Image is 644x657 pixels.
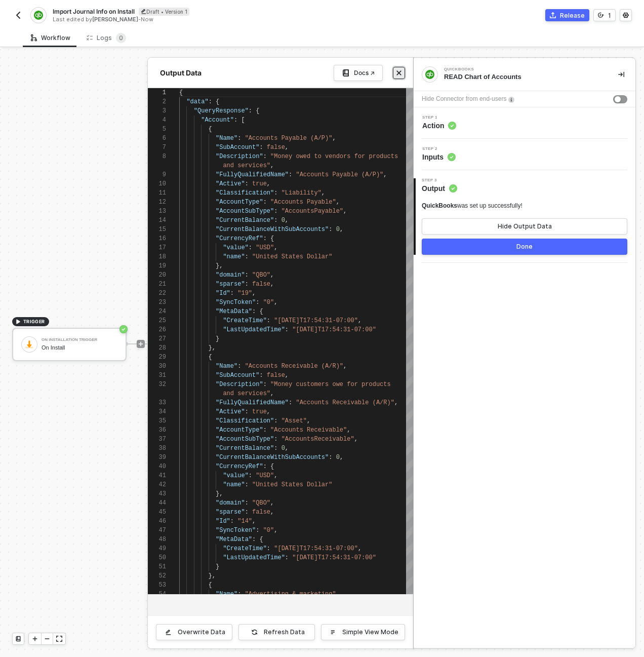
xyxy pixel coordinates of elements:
[274,217,277,224] span: :
[216,563,219,570] span: }
[148,407,166,416] div: 34
[422,183,457,194] span: Output
[422,239,627,255] button: Done
[336,226,340,233] span: 0
[263,381,267,388] span: :
[267,408,270,415] span: ,
[216,509,245,516] span: "sparse"
[216,536,252,543] span: "MetaData"
[148,498,166,508] div: 44
[508,97,514,103] img: icon-info
[285,445,289,452] span: ,
[270,463,274,470] span: {
[245,253,249,260] span: :
[296,171,383,178] span: "Accounts Payable (A/P)"
[245,281,249,288] span: :
[259,372,263,379] span: :
[223,390,270,397] span: and services"
[148,316,166,325] div: 25
[354,69,375,77] div: Docs ↗
[383,171,387,178] span: ,
[216,408,245,415] span: "Active"
[209,98,212,105] span: :
[148,216,166,225] div: 14
[256,472,274,479] span: "USD"
[545,9,589,21] button: Release
[216,363,237,370] span: "Name"
[263,199,267,206] span: :
[358,545,361,552] span: ,
[274,445,277,452] span: :
[281,217,285,224] span: 0
[148,444,166,453] div: 38
[274,417,277,424] span: :
[336,199,340,206] span: ,
[321,624,405,640] button: Simple View Mode
[414,178,635,255] div: Step 3Output QuickBookswas set up successfully!Hide Output DataDone
[216,235,263,242] span: "CurrencyRef"
[550,12,556,18] span: icon-commerce
[289,171,292,178] span: :
[623,12,629,18] span: icon-settings
[245,272,249,279] span: :
[285,326,289,333] span: :
[156,624,232,640] button: Overwrite Data
[148,334,166,343] div: 27
[179,89,183,96] span: {
[148,426,166,435] div: 36
[245,180,249,187] span: :
[216,290,230,297] span: "Id"
[148,480,166,489] div: 42
[292,554,376,561] span: "[DATE]T17:54:31-07:00"
[274,189,277,197] span: :
[141,9,146,14] span: icon-edit
[148,207,166,216] div: 13
[148,134,166,143] div: 6
[148,252,166,261] div: 18
[245,499,249,507] span: :
[87,33,126,43] div: Logs
[216,199,263,206] span: "AccountType"
[148,508,166,517] div: 45
[223,244,248,251] span: "value"
[270,162,274,169] span: ,
[256,244,274,251] span: "USD"
[148,562,166,571] div: 51
[259,144,263,151] span: :
[358,317,361,324] span: ,
[422,178,457,182] span: Step 3
[285,217,289,224] span: ,
[245,591,336,598] span: "Advertising & marketing"
[53,16,321,23] div: Last edited by - Now
[618,71,624,78] span: icon-collapse-right
[264,628,305,636] div: Refresh Data
[252,518,256,525] span: ,
[241,117,245,124] span: [
[148,280,166,289] div: 21
[223,326,285,333] span: "LastUpdatedTime"
[270,499,274,507] span: ,
[148,553,166,562] div: 50
[216,98,219,105] span: {
[516,243,533,251] div: Done
[148,380,166,389] div: 32
[216,399,289,406] span: "FullyQualifiedName"
[148,234,166,243] div: 16
[216,189,274,197] span: "Classification"
[14,11,22,19] img: back
[92,16,138,23] span: [PERSON_NAME]
[560,11,585,20] div: Release
[422,202,457,209] span: QuickBooks
[216,436,274,443] span: "AccountSubType"
[209,354,212,361] span: {
[267,317,270,324] span: :
[274,299,277,306] span: ,
[148,225,166,234] div: 15
[148,188,166,198] div: 11
[498,222,552,230] div: Hide Output Data
[31,34,70,42] div: Workflow
[598,12,604,18] span: icon-versioning
[216,527,256,534] span: "SyncToken"
[237,363,241,370] span: :
[245,363,343,370] span: "Accounts Receivable (A/R)"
